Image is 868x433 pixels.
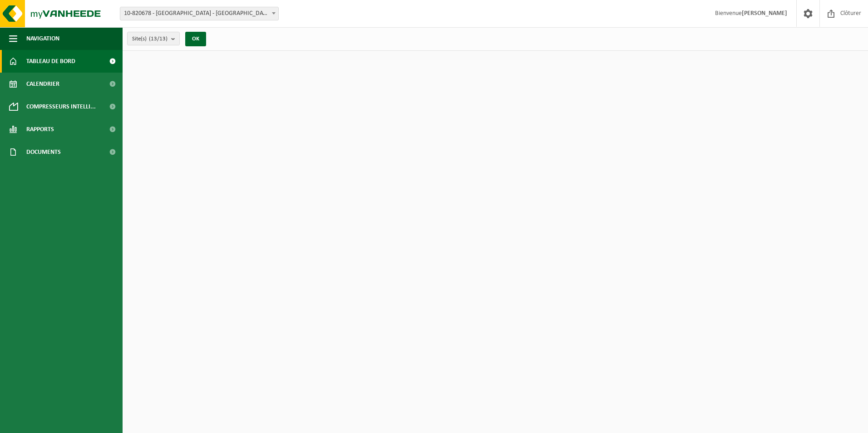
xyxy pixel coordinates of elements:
span: Documents [26,141,61,163]
span: Tableau de bord [26,50,75,73]
span: Calendrier [26,73,59,95]
span: Rapports [26,118,54,141]
span: Compresseurs intelli... [26,95,96,118]
strong: [PERSON_NAME] [742,10,787,17]
span: 10-820678 - WALIBI - WAVRE [120,7,278,20]
count: (13/13) [149,36,168,42]
span: 10-820678 - WALIBI - WAVRE [120,7,279,20]
span: Navigation [26,27,59,50]
button: Site(s)(13/13) [127,32,180,45]
button: OK [185,32,206,46]
span: Site(s) [132,32,168,46]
